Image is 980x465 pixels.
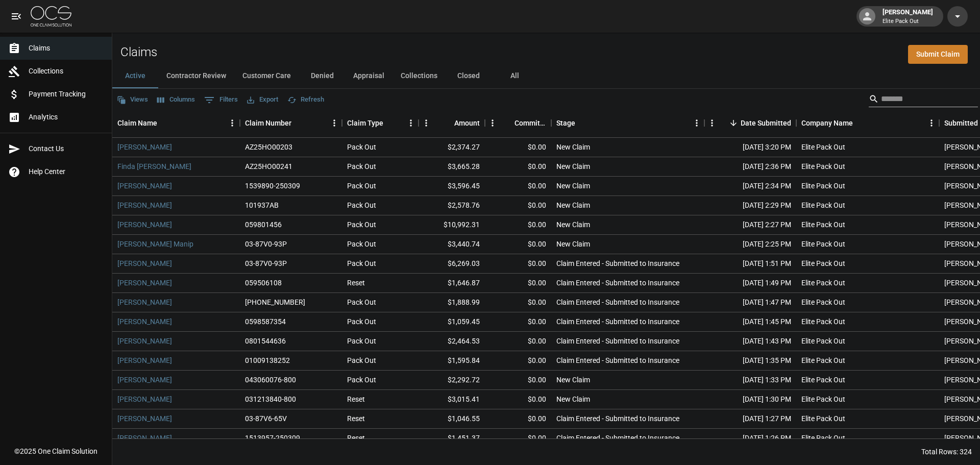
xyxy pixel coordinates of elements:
div: 01-009-130428 [245,297,305,307]
div: Claim Entered - Submitted to Insurance [556,433,679,443]
div: Claim Name [112,109,240,137]
button: Menu [704,115,720,131]
div: [DATE] 1:35 PM [704,351,796,371]
button: Menu [924,115,939,131]
a: [PERSON_NAME] [117,258,172,268]
div: $2,292.72 [419,371,485,390]
div: $0.00 [485,177,551,196]
span: Payment Tracking [29,89,104,100]
div: dynamic tabs [112,64,980,88]
div: Claim Entered - Submitted to Insurance [556,278,679,288]
button: All [492,64,537,88]
button: Active [112,64,158,88]
div: $0.00 [485,138,551,157]
div: $0.00 [485,293,551,312]
div: $3,665.28 [419,157,485,177]
div: Elite Pack Out [801,316,845,327]
div: 1513957-250309 [245,433,300,443]
div: Claim Entered - Submitted to Insurance [556,413,679,424]
div: 0801544636 [245,336,286,346]
div: New Claim [556,239,590,249]
div: Elite Pack Out [801,200,845,210]
div: $0.00 [485,409,551,429]
button: Menu [419,115,434,131]
div: $1,646.87 [419,274,485,293]
div: $0.00 [485,235,551,254]
div: $0.00 [485,429,551,448]
span: Help Center [29,166,104,177]
div: $0.00 [485,215,551,235]
span: Analytics [29,112,104,123]
div: Elite Pack Out [801,161,845,172]
div: Claim Type [347,109,383,137]
div: Pack Out [347,355,376,365]
div: [DATE] 1:27 PM [704,409,796,429]
div: Pack Out [347,297,376,307]
div: Claim Entered - Submitted to Insurance [556,355,679,365]
div: Pack Out [347,375,376,385]
div: $3,015.41 [419,390,485,409]
div: 01009138252 [245,355,290,365]
div: $0.00 [485,371,551,390]
a: [PERSON_NAME] [117,200,172,210]
div: Elite Pack Out [801,181,845,191]
a: [PERSON_NAME] [117,142,172,152]
button: Sort [575,116,590,130]
span: Claims [29,43,104,54]
div: [DATE] 2:27 PM [704,215,796,235]
div: Company Name [796,109,939,137]
button: Sort [157,116,171,130]
div: Claim Entered - Submitted to Insurance [556,316,679,327]
div: Reset [347,413,365,424]
div: 03-87V6-65V [245,413,287,424]
div: Stage [551,109,704,137]
div: [DATE] 1:49 PM [704,274,796,293]
button: Show filters [202,92,240,108]
div: 059506108 [245,278,282,288]
div: $0.00 [485,157,551,177]
div: Company Name [801,109,853,137]
button: Menu [403,115,419,131]
div: Pack Out [347,239,376,249]
div: Pack Out [347,336,376,346]
span: Contact Us [29,143,104,154]
button: Menu [485,115,500,131]
button: Sort [853,116,867,130]
div: $0.00 [485,312,551,332]
div: $3,440.74 [419,235,485,254]
div: 0598587354 [245,316,286,327]
div: [DATE] 2:34 PM [704,177,796,196]
div: [DATE] 1:26 PM [704,429,796,448]
div: $0.00 [485,254,551,274]
div: [DATE] 2:29 PM [704,196,796,215]
button: Select columns [155,92,198,108]
div: Total Rows: 324 [921,447,972,457]
a: [PERSON_NAME] [117,316,172,327]
div: Claim Entered - Submitted to Insurance [556,336,679,346]
div: Pack Out [347,200,376,210]
a: [PERSON_NAME] [117,355,172,365]
div: Claim Type [342,109,419,137]
a: [PERSON_NAME] [117,413,172,424]
div: $2,374.27 [419,138,485,157]
div: Elite Pack Out [801,336,845,346]
button: Sort [440,116,454,130]
div: Elite Pack Out [801,355,845,365]
div: Elite Pack Out [801,278,845,288]
a: [PERSON_NAME] [117,336,172,346]
div: $0.00 [485,351,551,371]
div: $1,046.55 [419,409,485,429]
div: Reset [347,394,365,404]
div: Elite Pack Out [801,394,845,404]
div: [DATE] 3:20 PM [704,138,796,157]
div: Pack Out [347,161,376,172]
div: $1,595.84 [419,351,485,371]
div: Pack Out [347,142,376,152]
a: [PERSON_NAME] [117,297,172,307]
div: Elite Pack Out [801,433,845,443]
button: Denied [299,64,345,88]
button: Export [244,92,281,108]
div: Elite Pack Out [801,219,845,230]
div: $1,888.99 [419,293,485,312]
div: Claim Number [240,109,342,137]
